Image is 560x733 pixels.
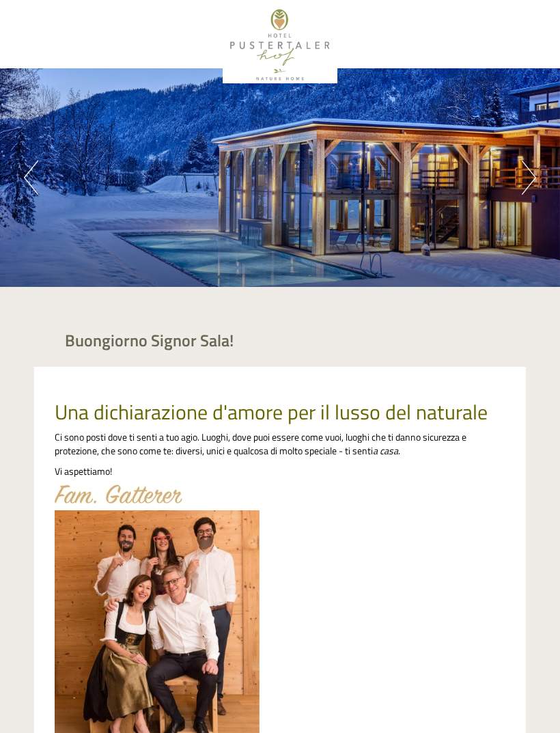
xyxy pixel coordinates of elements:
h1: Buongiorno Signor Sala! [65,331,234,349]
button: Next [522,161,536,195]
button: Previous [24,161,38,195]
p: Ci sono posti dove ti senti a tuo agio. Luoghi, dove puoi essere come vuoi, luoghi che ti danno s... [55,430,505,458]
p: Vi aspettiamo! [55,465,505,478]
img: image [55,484,182,503]
em: a [373,443,378,458]
em: casa [380,443,398,458]
span: Una dichiarazione d'amore per il lusso del naturale [55,396,488,428]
